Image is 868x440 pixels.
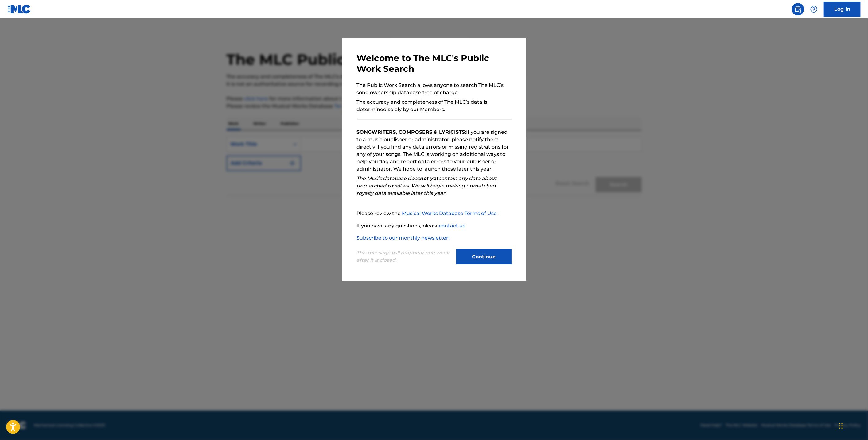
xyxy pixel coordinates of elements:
[357,235,450,241] a: Subscribe to our monthly newsletter!
[402,210,497,216] a: Musical Works Database Terms of Use
[357,210,512,217] p: Please review the
[439,223,465,229] a: contact us
[794,6,802,13] img: search
[837,411,868,440] iframe: Chat Widget
[808,3,820,15] div: Help
[357,98,512,113] p: The accuracy and completeness of The MLC’s data is determined solely by our Members.
[7,5,31,14] img: MLC Logo
[357,222,512,230] p: If you have any questions, please .
[420,176,438,181] strong: not yet
[810,6,818,13] img: help
[839,417,843,435] div: Drag
[357,176,497,196] em: The MLC’s database does contain any data about unmatched royalties. We will begin making unmatche...
[456,249,512,264] button: Continue
[357,82,512,96] p: The Public Work Search allows anyone to search The MLC’s song ownership database free of charge.
[792,3,804,15] a: Public Search
[357,249,453,264] p: This message will reappear one week after it is closed.
[357,129,466,135] strong: SONGWRITERS, COMPOSERS & LYRICISTS:
[824,2,861,17] a: Log In
[357,129,512,173] p: If you are signed to a music publisher or administrator, please notify them directly if you find ...
[357,53,512,74] h3: Welcome to The MLC's Public Work Search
